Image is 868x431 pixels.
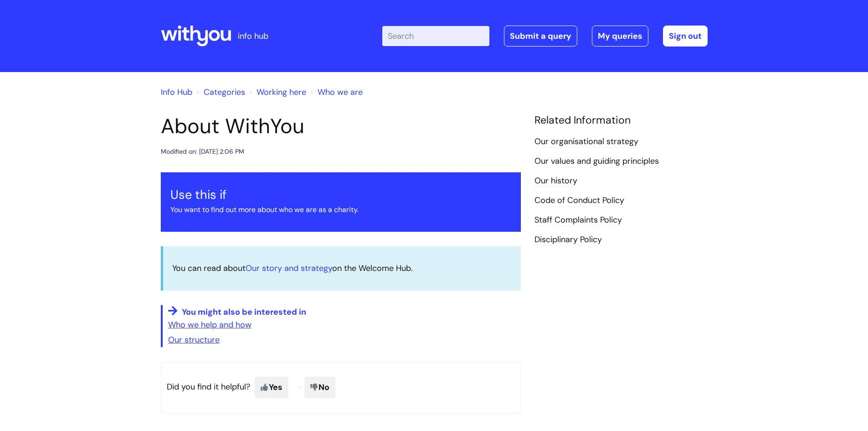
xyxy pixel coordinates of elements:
[534,156,659,167] a: Our values and guiding principles
[195,85,245,99] li: Solution home
[204,87,245,98] a: Categories
[308,85,363,99] li: Who we are
[318,87,363,98] a: Who we are
[304,377,335,398] span: No
[534,214,622,226] a: Staff Complaints Policy
[255,377,288,398] span: Yes
[257,87,306,98] a: Working here
[592,26,648,47] a: My queries
[170,187,511,202] h3: Use this if
[168,319,252,330] a: Who we help and how
[170,205,359,214] span: You want to find out more about who we are as a charity.
[534,136,638,148] a: Our organisational strategy
[504,26,577,47] a: Submit a query
[182,306,306,317] span: You might also be interested in
[534,175,577,187] a: Our history
[246,263,332,274] a: Our story and strategy
[534,114,708,127] h4: Related Information
[172,261,512,275] p: You can read about on the Welcome Hub.
[534,234,602,246] a: Disciplinary Policy
[161,87,192,98] a: Info Hub
[663,26,708,47] a: Sign out
[168,334,220,345] a: Our structure
[161,362,521,413] p: Did you find it helpful?
[382,26,489,46] input: Search
[161,146,244,157] div: Modified on: [DATE] 2:06 PM
[238,29,268,43] p: info hub
[382,26,708,47] div: | -
[534,195,624,207] a: Code of Conduct Policy
[247,85,306,99] li: Working here
[161,114,521,139] h1: About WithYou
